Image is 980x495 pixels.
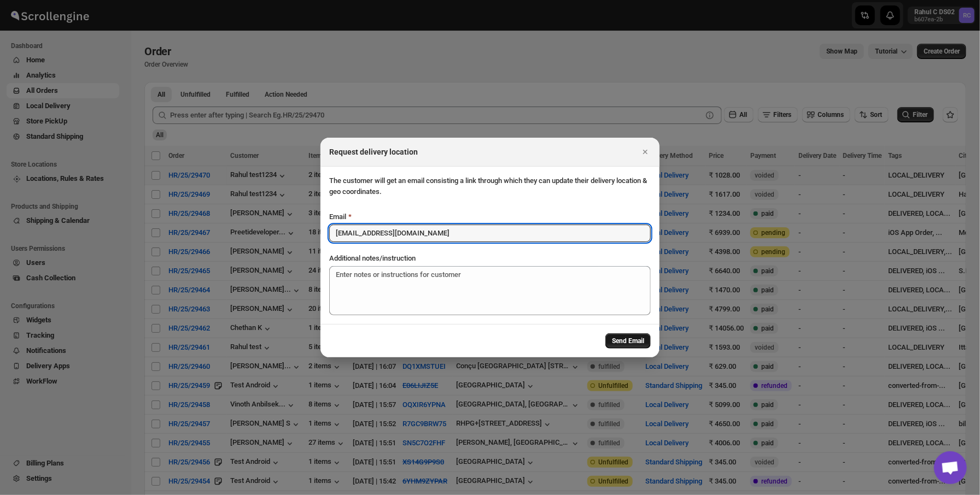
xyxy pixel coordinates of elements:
[329,146,418,157] h2: Request delivery location
[612,337,644,345] span: Send Email
[638,144,653,160] button: Close
[329,213,346,221] span: Email
[329,175,651,197] p: The customer will get an email consisting a link through which they can update their delivery loc...
[329,254,416,262] span: Additional notes/instruction
[934,451,967,484] div: Open chat
[605,333,651,349] button: Send Email
[329,225,651,242] input: Customer email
